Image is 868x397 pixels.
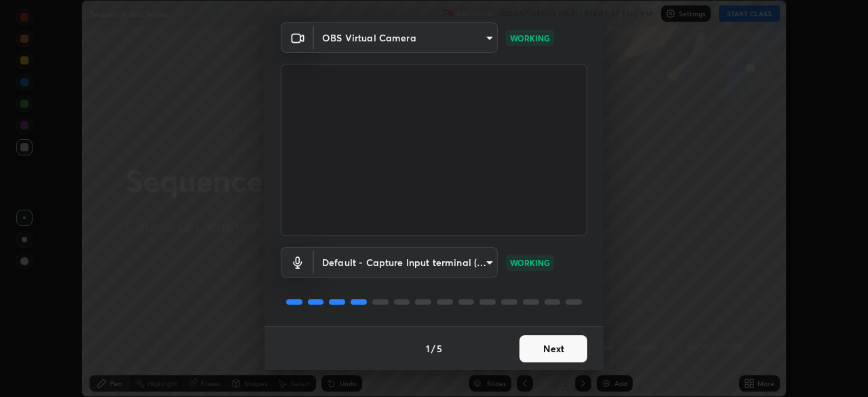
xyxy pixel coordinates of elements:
div: OBS Virtual Camera [314,22,498,53]
h4: 1 [426,341,430,356]
h4: / [431,341,435,356]
p: WORKING [510,257,550,269]
div: OBS Virtual Camera [314,247,498,278]
button: Next [519,335,587,362]
p: WORKING [510,32,550,44]
h4: 5 [437,341,442,356]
